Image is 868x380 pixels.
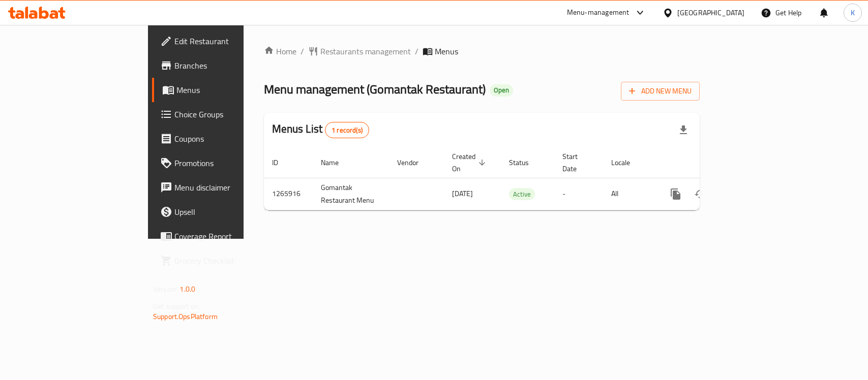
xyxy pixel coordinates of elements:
span: 1.0.0 [179,282,195,296]
td: Gomantak Restaurant Menu [313,178,389,210]
th: Actions [655,147,769,178]
a: Choice Groups [152,102,293,126]
a: Promotions [152,151,293,175]
h2: Menus List [272,121,369,138]
div: Open [490,84,513,97]
span: Get support on: [153,300,200,313]
div: Total records count [325,122,369,138]
span: Menu disclaimer [174,181,285,194]
a: Coupons [152,126,293,151]
span: Menus [176,84,285,96]
a: Grocery Checklist [152,248,293,273]
div: [GEOGRAPHIC_DATA] [677,7,744,18]
a: Branches [152,53,293,78]
button: Add New Menu [621,82,700,101]
span: [DATE] [452,187,473,200]
span: Version: [153,282,178,296]
span: Edit Restaurant [174,35,285,47]
td: All [603,178,655,210]
span: Status [509,156,542,169]
span: Active [509,188,535,200]
div: Export file [671,118,696,142]
span: Start Date [562,150,591,175]
span: Promotions [174,157,285,169]
button: more [664,182,688,206]
button: Change Status [688,182,712,206]
span: Menu management ( Gomantak Restaurant ) [264,78,486,101]
span: Upsell [174,206,285,218]
a: Coverage Report [152,224,293,248]
span: Vendor [397,156,432,169]
span: Restaurants management [320,45,411,57]
a: Restaurants management [308,45,411,57]
nav: breadcrumb [264,45,700,57]
div: Active [509,188,535,200]
span: Coverage Report [174,230,285,242]
td: - [554,178,603,210]
span: Locale [611,156,643,169]
span: Branches [174,59,285,72]
a: Edit Restaurant [152,29,293,53]
span: Open [490,86,513,94]
span: K [851,7,855,18]
a: Menus [152,78,293,102]
li: / [415,45,418,57]
span: Grocery Checklist [174,255,285,267]
table: enhanced table [264,147,769,210]
span: Coupons [174,133,285,145]
a: Upsell [152,200,293,224]
span: Menus [435,45,458,57]
a: Menu disclaimer [152,175,293,200]
span: ID [272,156,291,169]
span: 1 record(s) [325,125,369,135]
a: Support.OpsPlatform [153,310,218,323]
span: Name [321,156,352,169]
span: Choice Groups [174,108,285,120]
span: Add New Menu [629,85,692,98]
span: Created On [452,150,489,175]
div: Menu-management [567,7,630,19]
li: / [301,45,304,57]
